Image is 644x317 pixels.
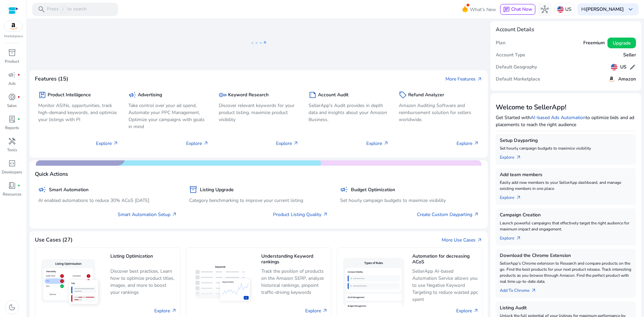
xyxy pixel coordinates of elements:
p: SellerApp's Chrome extension to Research and compare products on the go. Find the best products f... [500,260,632,284]
span: Chat Now [511,6,532,12]
span: campaign [340,186,348,194]
img: amazon.svg [4,21,22,31]
h5: Account Audit [318,92,348,98]
a: Explore [456,307,479,314]
span: chat [503,6,510,13]
span: package [38,91,46,99]
span: arrow_outward [516,195,521,200]
span: arrow_outward [113,141,118,146]
p: Marketplace [4,34,23,39]
span: book_4 [8,181,16,190]
h4: Quick Actions [35,171,68,177]
p: AI enabled automations to reduce 30% ACoS [DATE] [38,197,177,204]
h5: Listing Audit [500,305,632,311]
h5: Default Geography [496,64,537,70]
span: arrow_outward [531,288,536,293]
button: chatChat Now [500,4,535,15]
span: arrow_outward [171,308,177,313]
span: fiber_manual_record [17,73,20,76]
h5: Add team members [500,172,632,178]
span: arrow_outward [203,141,209,146]
p: Get Started with to optimize bids and ad placements to reach the right audience [496,114,636,128]
span: lab_profile [8,115,16,123]
button: Upgrade [607,38,636,48]
a: More Use Casesarrow_outward [442,236,482,244]
h4: Features (15) [35,76,68,82]
span: search [38,5,46,13]
p: Reports [5,125,19,131]
h5: Default Marketplace [496,76,540,82]
span: arrow_outward [474,212,479,217]
img: Automation for decreasing ACoS [340,255,407,312]
h5: Plan [496,40,505,46]
h5: Advertising [138,92,162,98]
span: campaign [8,71,16,79]
p: Discover best practices, Learn how to optimize product titles, images, and more to boost your ran... [110,268,177,296]
span: arrow_outward [516,155,521,160]
span: arrow_outward [474,141,479,146]
p: Category benchmarking to improve your current listing [189,197,328,204]
span: handyman [8,137,16,145]
p: Launch powerful campaigns that effectively target the right audience for maximum impact and engag... [500,220,632,232]
span: key [219,91,227,99]
h5: Refund Analyzer [408,92,444,98]
p: Monitor ASINs, opportunities, track high-demand keywords, and optimize your listings with PI [38,102,118,123]
span: arrow_outward [293,141,299,146]
p: Set hourly campaign budgets to maximize visibility [340,197,479,204]
span: arrow_outward [323,212,328,217]
p: Discover relevant keywords for your product listing, maximize product visibility [219,102,299,123]
p: Easily add new members to your SellerApp dashboard, and manage existing members in one place [500,179,632,192]
p: SellerApp AI-based Automation Service allows you to use Negative Keyword Targeting to reduce wast... [412,268,479,303]
span: fiber_manual_record [17,118,20,120]
h4: Use Cases (27) [35,237,72,243]
span: arrow_outward [383,141,389,146]
img: Listing Optimization [39,257,105,311]
p: Explore [457,140,479,147]
h5: Amazon [618,76,636,82]
h5: US [620,64,627,70]
span: edit [629,64,636,70]
span: donut_small [8,93,16,101]
p: Take control over your ad spend, Automate your PPC Management, Optimize your campaigns with goals... [128,102,209,130]
span: inventory_2 [189,186,197,194]
img: us.svg [557,6,564,13]
span: hub [541,5,549,13]
a: AI-based Ads Automation [531,114,586,121]
h5: Download the Chrome Extension [500,253,632,259]
p: Hi [581,7,624,12]
h5: Smart Automation [49,187,89,193]
a: Explorearrow_outward [500,151,527,161]
p: Explore [366,140,389,147]
button: hub [538,3,551,16]
span: dark_mode [8,303,16,311]
p: SellerApp's Audit provides in depth data and insights about your Amazon Business. [309,102,389,123]
p: Developers [2,169,22,175]
span: arrow_outward [477,76,482,82]
span: campaign [38,186,46,194]
h5: Account Type [496,52,525,58]
p: US [565,3,572,15]
span: fiber_manual_record [17,184,20,187]
p: Press to search [47,6,87,13]
p: Sales [7,103,17,109]
h5: Listing Upgrade [200,187,234,193]
a: Explorearrow_outward [500,192,527,201]
a: More Featuresarrow_outward [445,75,482,83]
a: Explore [305,307,328,314]
h5: Seller [623,52,636,58]
span: / [60,6,66,13]
span: inventory_2 [8,49,16,57]
span: arrow_outward [477,237,482,243]
a: Product Listing Quality [273,211,328,218]
span: fiber_manual_record [17,96,20,98]
a: Add To Chrome [500,284,542,294]
h5: Freemium [583,40,605,46]
a: Create Custom Dayparting [417,211,479,218]
p: Set hourly campaign budgets to maximize visibility [500,145,632,151]
p: Ads [8,81,16,87]
h5: Product Intelligence [48,92,91,98]
h5: Listing Optimization [110,254,177,265]
p: Resources [3,191,21,197]
span: arrow_outward [172,212,177,217]
img: Understanding Keyword rankings [190,261,256,307]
